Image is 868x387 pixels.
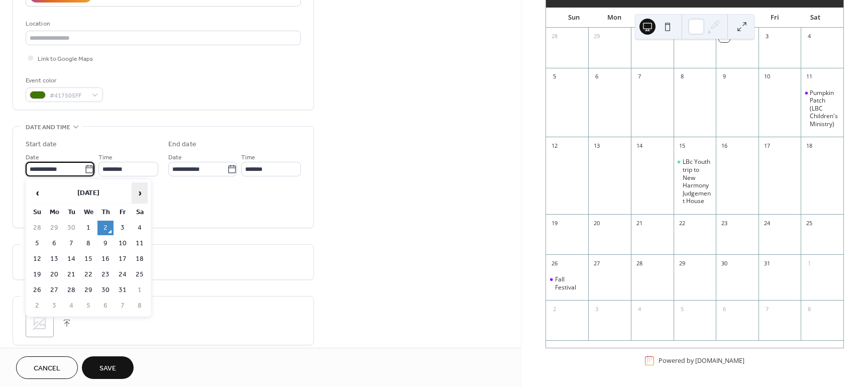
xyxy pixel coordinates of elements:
td: 25 [132,267,148,282]
td: 15 [80,252,96,266]
div: Thu [715,8,755,28]
td: 8 [80,236,96,251]
span: › [132,183,147,203]
td: 18 [132,252,148,266]
div: Tue [634,8,675,28]
span: #417505FF [50,90,87,101]
div: 1 [804,258,815,269]
td: 5 [80,299,96,313]
td: 6 [97,299,114,313]
td: 4 [63,299,79,313]
div: 30 [719,258,730,269]
div: 19 [549,218,560,229]
div: 31 [762,258,773,269]
td: 4 [132,221,148,235]
div: 11 [804,71,815,82]
div: LBc Youth trip to New Harmony Judgement House [683,158,712,205]
td: 13 [46,252,62,266]
div: 3 [762,31,773,42]
td: 1 [132,283,148,298]
td: 14 [63,252,79,266]
div: Fall Festival [546,275,589,291]
span: Date and time [26,122,70,133]
div: 23 [719,218,730,229]
td: 10 [115,236,131,251]
td: 12 [29,252,45,266]
a: [DOMAIN_NAME] [695,356,744,365]
span: Save [99,363,116,374]
button: Cancel [16,356,78,379]
td: 16 [97,252,114,266]
span: Date [168,152,182,163]
td: 20 [46,267,62,282]
span: Time [98,152,113,163]
td: 1 [80,221,96,235]
div: Sun [554,8,594,28]
div: Pumpkin Patch (LBC Children's Ministry) [810,89,839,128]
div: 17 [762,140,773,151]
div: Fri [755,8,795,28]
span: Link to Google Maps [38,54,93,64]
div: 14 [634,140,645,151]
div: 21 [634,218,645,229]
div: Event color [26,75,101,86]
div: Pumpkin Patch (LBC Children's Ministry) [801,89,843,128]
div: 8 [677,71,688,82]
div: 5 [549,71,560,82]
td: 7 [63,236,79,251]
td: 26 [29,283,45,298]
div: 20 [591,218,602,229]
th: Su [29,205,45,220]
th: Tu [63,205,79,220]
td: 24 [115,267,131,282]
div: 30 [634,31,645,42]
td: 19 [29,267,45,282]
div: Sat [795,8,835,28]
div: Mon [594,8,634,28]
div: 7 [634,71,645,82]
td: 21 [63,267,79,282]
div: 6 [719,304,730,315]
th: [DATE] [46,182,131,204]
div: 26 [549,258,560,269]
div: 28 [549,31,560,42]
div: 4 [804,31,815,42]
div: 12 [549,140,560,151]
div: 4 [634,304,645,315]
span: Date [26,152,39,163]
th: Sa [132,205,148,220]
div: 29 [677,258,688,269]
td: 8 [132,299,148,313]
div: 9 [719,71,730,82]
td: 3 [115,221,131,235]
th: We [80,205,96,220]
div: 24 [762,218,773,229]
td: 27 [46,283,62,298]
td: 3 [46,299,62,313]
span: Time [241,152,255,163]
div: Powered by [659,356,744,365]
div: 22 [677,218,688,229]
div: 5 [677,304,688,315]
td: 7 [115,299,131,313]
div: Start date [26,139,57,150]
td: 30 [97,283,114,298]
td: 28 [29,221,45,235]
div: 2 [549,304,560,315]
div: LBc Youth trip to New Harmony Judgement House [674,158,716,205]
div: Fall Festival [555,275,585,291]
div: 28 [634,258,645,269]
td: 28 [63,283,79,298]
div: 16 [719,140,730,151]
td: 5 [29,236,45,251]
td: 29 [46,221,62,235]
div: 27 [591,258,602,269]
td: 23 [97,267,114,282]
td: 9 [97,236,114,251]
td: 30 [63,221,79,235]
div: 15 [677,140,688,151]
td: 22 [80,267,96,282]
div: 18 [804,140,815,151]
div: 8 [804,304,815,315]
span: Cancel [34,363,60,374]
